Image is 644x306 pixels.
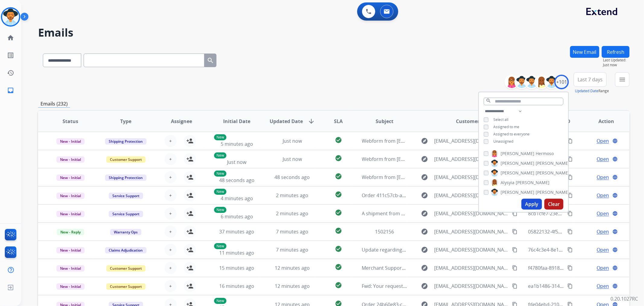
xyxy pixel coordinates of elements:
mat-icon: arrow_downward [308,118,315,125]
span: [PERSON_NAME] [536,189,569,195]
span: 2 minutes ago [276,192,308,199]
span: 16 minutes ago [219,283,254,289]
span: 12 minutes ago [275,265,310,271]
mat-icon: explore [421,282,428,290]
span: Merchant Support #659873: How would you rate the support you received? [362,265,533,271]
span: 6 minutes ago [221,213,253,220]
mat-icon: person_add [186,192,194,199]
span: Open [597,174,609,181]
span: Webform from [EMAIL_ADDRESS][DOMAIN_NAME] on [DATE] [362,156,499,162]
mat-icon: explore [421,137,428,145]
span: [EMAIL_ADDRESS][DOMAIN_NAME] [434,264,508,272]
span: Claims Adjudication [105,247,146,253]
mat-icon: person_add [186,246,194,253]
span: 7 minutes ago [276,246,308,253]
span: 15 minutes ago [219,265,254,271]
mat-icon: explore [421,246,428,253]
mat-icon: check_circle [335,282,342,289]
span: Assignee [171,118,192,125]
span: New - Initial [56,138,85,145]
button: + [165,262,177,274]
p: New [214,189,226,195]
span: Assigned to me [493,124,519,129]
p: New [214,171,226,177]
p: New [214,134,226,140]
span: Update regarding your fulfillment method for Service Order: db8d1955-60c6-4898-9f98-480e9fabcdf8 [362,246,591,253]
mat-icon: search [486,98,491,103]
span: [EMAIL_ADDRESS][DOMAIN_NAME] [434,210,508,217]
mat-icon: explore [421,174,428,181]
mat-icon: person_add [186,264,194,272]
span: Just now [283,138,302,144]
span: Shipping Protection [105,138,146,145]
mat-icon: check_circle [335,173,342,180]
span: + [169,210,172,217]
button: + [165,226,177,238]
mat-icon: language [612,174,618,180]
span: 2 minutes ago [276,210,308,217]
mat-icon: language [612,265,618,271]
mat-icon: content_copy [567,247,573,252]
span: [PERSON_NAME] [501,189,534,195]
mat-icon: person_add [186,155,194,163]
span: Type [120,118,131,125]
span: New - Initial [56,193,85,199]
span: Open [597,282,609,290]
mat-icon: check_circle [335,263,342,271]
mat-icon: home [7,34,14,41]
mat-icon: language [612,193,618,198]
span: Open [597,155,609,163]
span: Just now [227,159,246,165]
span: + [169,228,172,235]
mat-icon: language [612,211,618,216]
span: Customer Support [106,265,146,272]
button: + [165,135,177,147]
button: New Email [570,46,599,58]
mat-icon: explore [421,228,428,235]
p: 0.20.1027RC [610,295,638,302]
button: + [165,280,177,292]
mat-icon: content_copy [567,283,573,289]
span: [EMAIL_ADDRESS][DOMAIN_NAME] [434,155,508,163]
span: Hermoso [536,151,554,157]
mat-icon: content_copy [567,156,573,162]
span: New - Initial [56,265,85,272]
span: [PERSON_NAME] [501,170,534,176]
span: Open [597,264,609,272]
span: Service Support [109,211,143,217]
span: Last 7 days [578,78,603,81]
span: New - Initial [56,247,85,253]
mat-icon: person_add [186,137,194,145]
span: [EMAIL_ADDRESS][DOMAIN_NAME] [434,137,508,145]
span: 5 minutes ago [221,141,253,147]
mat-icon: content_copy [567,193,573,198]
span: + [169,264,172,272]
mat-icon: check_circle [335,155,342,162]
span: Webform from [EMAIL_ADDRESS][DOMAIN_NAME] on [DATE] [362,138,499,144]
button: + [165,153,177,165]
p: Emails (232) [38,100,70,108]
p: New [214,298,226,304]
span: A shipment from order LI-211002 has been delivered [362,210,482,217]
span: Open [597,192,609,199]
span: Subject [376,118,393,125]
span: Assigned to everyone [493,132,530,137]
span: New - Reply [57,229,84,235]
span: Alysyia [501,180,514,186]
span: Webform from [EMAIL_ADDRESS][DOMAIN_NAME] on [DATE] [362,174,499,181]
span: Updated Date [270,118,303,125]
mat-icon: check_circle [335,136,342,144]
mat-icon: list_alt [7,52,14,59]
span: 76c4c3e4-8e1f-49fd-9ad7-5a44116b7c91 [528,246,619,253]
mat-icon: person_add [186,228,194,235]
mat-icon: content_copy [512,229,517,234]
span: Unassigned [493,139,513,144]
span: Range [575,88,609,93]
mat-icon: explore [421,264,428,272]
span: Select all [493,117,508,122]
mat-icon: person_add [186,174,194,181]
mat-icon: person_add [186,210,194,217]
button: Last 7 days [574,72,607,87]
span: [EMAIL_ADDRESS][DOMAIN_NAME] [434,174,508,181]
span: + [169,192,172,199]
